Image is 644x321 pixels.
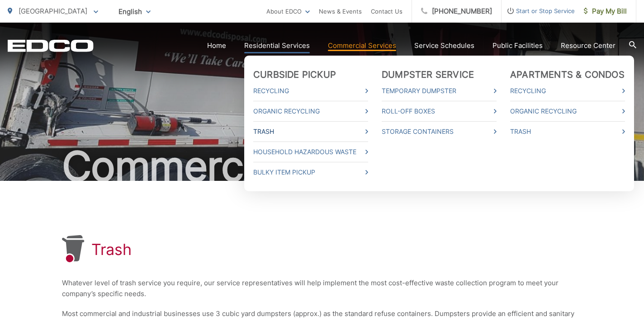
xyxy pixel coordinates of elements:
[19,7,87,15] span: [GEOGRAPHIC_DATA]
[382,126,497,137] a: Storage Containers
[253,146,368,157] a: Household Hazardous Waste
[328,40,396,51] a: Commercial Services
[112,4,157,19] span: English
[561,40,616,51] a: Resource Center
[414,40,474,51] a: Service Schedules
[382,106,497,117] a: Roll-Off Boxes
[8,39,94,52] a: EDCD logo. Return to the homepage.
[382,85,497,96] a: Temporary Dumpster
[371,6,402,17] a: Contact Us
[382,69,474,80] a: Dumpster Service
[266,6,310,17] a: About EDCO
[62,278,582,299] p: Whatever level of trash service you require, our service representatives will help implement the ...
[253,85,368,96] a: Recycling
[91,241,132,259] h1: Trash
[510,85,625,96] a: Recycling
[584,6,627,17] span: Pay My Bill
[492,40,543,51] a: Public Facilities
[8,144,636,189] h2: Commercial Services
[253,126,368,137] a: Trash
[510,106,625,117] a: Organic Recycling
[253,167,368,178] a: Bulky Item Pickup
[510,69,625,80] a: Apartments & Condos
[253,69,336,80] a: Curbside Pickup
[253,106,368,117] a: Organic Recycling
[207,40,226,51] a: Home
[319,6,362,17] a: News & Events
[244,40,310,51] a: Residential Services
[510,126,625,137] a: Trash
